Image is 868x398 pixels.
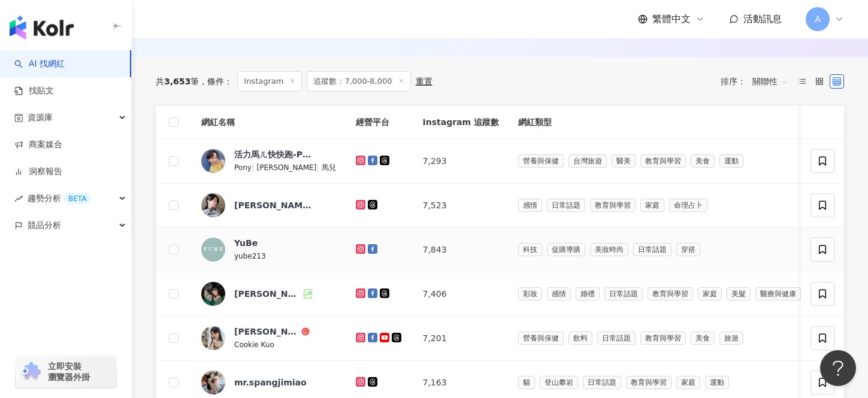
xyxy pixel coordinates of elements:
[604,287,643,300] span: 日常話題
[547,287,571,300] span: 感情
[752,72,788,91] span: 關聯性
[568,154,607,168] span: 台灣旅遊
[192,106,346,139] th: 網紅名稱
[583,376,621,389] span: 日常話題
[201,370,337,394] a: KOL Avatarmr.spangjimiao
[547,243,585,256] span: 促購導購
[640,154,686,168] span: 教育與學習
[518,376,535,389] span: 貓
[727,287,751,300] span: 美髮
[413,227,509,272] td: 7,843
[626,376,672,389] span: 教育與學習
[698,287,722,300] span: 家庭
[743,13,782,25] span: 活動訊息
[612,154,636,168] span: 醫美
[669,199,707,212] span: 命理占卜
[156,77,199,86] div: 共 筆
[820,350,856,386] iframe: Help Scout Beacon - Open
[815,13,821,26] span: A
[14,58,65,70] a: searchAI 找網紅
[237,71,302,92] span: Instagram
[201,149,225,173] img: KOL Avatar
[413,184,509,227] td: 7,523
[234,148,312,160] div: 活力馬ㄦ快快跑-Pony
[416,77,433,86] div: 重置
[201,193,337,217] a: KOL Avatar[PERSON_NAME]
[568,332,592,345] span: 飲料
[14,85,54,97] a: 找貼文
[346,106,413,139] th: 經營平台
[16,356,116,388] a: chrome extension立即安裝 瀏覽器外掛
[201,148,337,174] a: KOL Avatar活力馬ㄦ快快跑-PonyPony|[PERSON_NAME]|馬兒
[518,287,542,300] span: 彩妝
[640,199,664,212] span: 家庭
[201,282,225,306] img: KOL Avatar
[201,370,225,394] img: KOL Avatar
[234,288,301,300] div: [PERSON_NAME]
[648,287,693,300] span: 教育與學習
[691,332,715,345] span: 美食
[14,195,23,203] span: rise
[691,154,715,168] span: 美食
[518,154,564,168] span: 營養與保健
[652,13,691,26] span: 繁體中文
[28,185,91,212] span: 趨勢分析
[640,332,686,345] span: 教育與學習
[201,326,337,351] a: KOL Avatar[PERSON_NAME]函Cookie Kuo
[413,316,509,361] td: 7,201
[48,361,90,382] span: 立即安裝 瀏覽器外掛
[597,332,636,345] span: 日常話題
[234,252,266,260] span: yube213
[413,272,509,316] td: 7,406
[14,139,62,151] a: 商案媒合
[721,72,795,91] div: 排序：
[28,212,61,239] span: 競品分析
[201,193,225,217] img: KOL Avatar
[234,326,299,338] div: [PERSON_NAME]函
[719,154,743,168] span: 運動
[252,162,257,172] span: |
[705,376,729,389] span: 運動
[518,332,564,345] span: 營養與保健
[755,287,801,300] span: 醫療與健康
[164,77,190,86] span: 3,653
[316,162,322,172] span: |
[590,243,628,256] span: 美妝時尚
[234,199,312,211] div: [PERSON_NAME]
[14,166,62,178] a: 洞察報告
[234,376,307,388] div: mr.spangjimiao
[201,237,337,262] a: KOL AvatarYuBeyube213
[633,243,672,256] span: 日常話題
[10,16,74,40] img: logo
[257,163,317,172] span: [PERSON_NAME]
[19,362,43,381] img: chrome extension
[413,106,509,139] th: Instagram 追蹤數
[509,106,844,139] th: 網紅類型
[518,199,542,212] span: 感情
[518,243,542,256] span: 科技
[676,243,700,256] span: 穿搭
[540,376,578,389] span: 登山攀岩
[201,282,337,306] a: KOL Avatar[PERSON_NAME]
[719,332,743,345] span: 旅遊
[63,193,91,205] div: BETA
[576,287,600,300] span: 婚禮
[322,163,336,172] span: 馬兒
[28,104,53,131] span: 資源庫
[234,237,258,249] div: YuBe
[676,376,700,389] span: 家庭
[590,199,636,212] span: 教育與學習
[201,238,225,262] img: KOL Avatar
[547,199,585,212] span: 日常話題
[234,341,274,349] span: Cookie Kuo
[234,163,252,172] span: Pony
[199,77,232,86] span: 條件 ：
[413,139,509,184] td: 7,293
[307,71,410,92] span: 追蹤數：7,000-8,000
[201,326,225,350] img: KOL Avatar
